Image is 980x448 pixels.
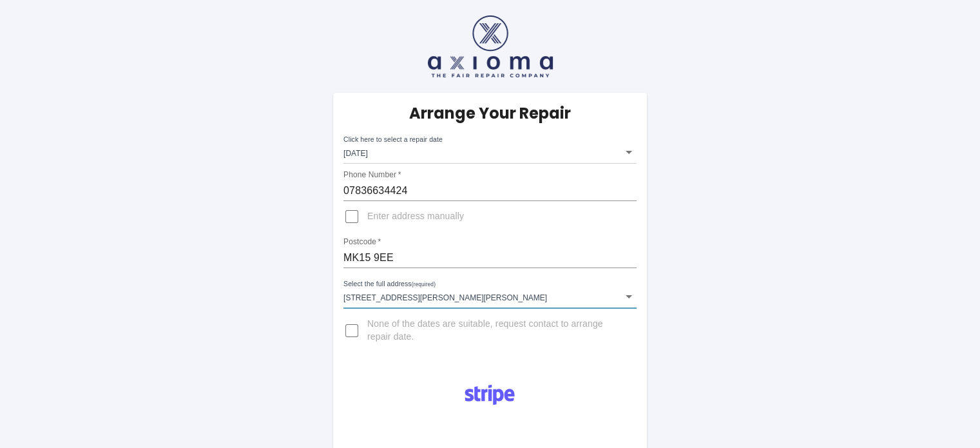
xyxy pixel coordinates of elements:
div: [STREET_ADDRESS][PERSON_NAME][PERSON_NAME] [343,285,637,308]
label: Phone Number [343,170,401,180]
img: axioma [428,15,553,77]
label: Postcode [343,237,381,248]
small: (required) [412,282,436,287]
h5: Arrange Your Repair [409,103,571,124]
label: Click here to select a repair date [343,135,443,144]
img: Logo [457,380,522,411]
span: None of the dates are suitable, request contact to arrange repair date. [367,318,626,344]
span: Enter address manually [367,210,464,223]
label: Select the full address [343,279,436,289]
div: [DATE] [343,141,637,164]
